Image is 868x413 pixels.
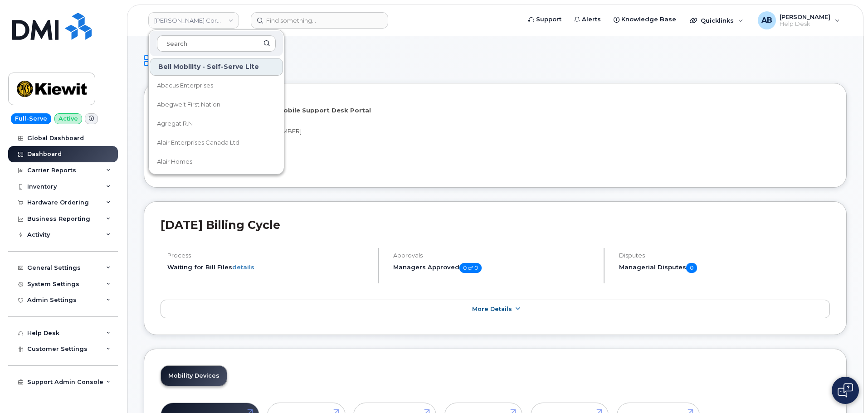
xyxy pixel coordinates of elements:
[150,77,283,95] a: Abacus Enterprises
[157,81,213,90] span: Abacus Enterprises
[161,366,227,386] a: Mobility Devices
[232,263,254,271] a: details
[157,35,276,52] input: Search
[150,96,283,114] a: Abegweit First Nation
[167,252,370,259] h4: Process
[157,138,239,147] span: Alair Enterprises Canada Ltd
[619,263,830,273] h5: Managerial Disputes
[157,157,192,166] span: Alair Homes
[161,218,830,232] h2: [DATE] Billing Cycle
[144,53,847,68] h1: Dashboard
[157,100,220,109] span: Abegweit First Nation
[838,383,853,398] img: Open chat
[686,263,697,273] span: 0
[393,263,596,273] h5: Managers Approved
[393,252,596,259] h4: Approvals
[150,58,283,76] div: Bell Mobility - Self-Serve Lite
[167,263,370,272] li: Waiting for Bill Files
[157,119,193,128] span: Agregat R.N
[150,153,283,171] a: Alair Homes
[619,252,830,259] h4: Disputes
[150,134,283,152] a: Alair Enterprises Canada Ltd
[150,115,283,133] a: Agregat R.N
[459,263,482,273] span: 0 of 0
[472,306,512,312] span: More Details
[167,106,823,115] p: Welcome to the [PERSON_NAME] Mobile Support Desk Portal
[167,127,823,136] p: If you need assistance, call [PHONE_NUMBER]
